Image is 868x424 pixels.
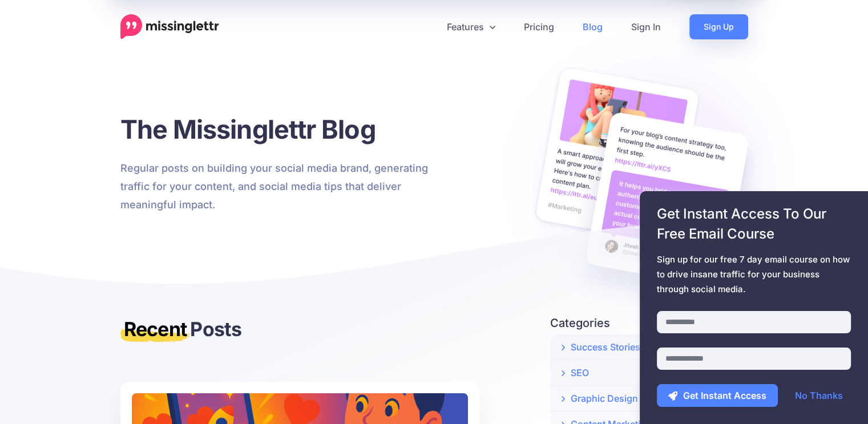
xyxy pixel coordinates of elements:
span: Sign up for our free 7 day email course on how to drive insane traffic for your business through ... [657,252,851,297]
h1: The Missinglettr Blog [120,114,443,145]
div: v 4.0.25 [32,18,56,27]
span: Get Instant Access To Our Free Email Course [657,204,851,244]
a: Home [120,14,219,39]
img: website_grey.svg [18,30,27,39]
img: logo_orange.svg [18,18,27,27]
img: tab_keywords_by_traffic_grey.svg [114,66,123,75]
a: Success Stories [550,334,748,360]
h3: Posts [120,316,479,342]
a: Sign Up [689,14,748,39]
a: Pricing [510,14,568,39]
div: Keywords by Traffic [126,67,192,75]
a: Sign In [617,14,675,39]
button: Get Instant Access [657,384,778,407]
a: No Thanks [784,384,854,407]
a: Graphic Design [550,386,748,411]
mark: Recent [120,317,191,344]
div: Domain Overview [43,67,102,75]
div: Domain: [DOMAIN_NAME] [30,30,126,39]
a: SEO [550,360,748,385]
a: Blog [568,14,617,39]
p: Regular posts on building your social media brand, generating traffic for your content, and socia... [120,159,443,214]
h5: Categories [550,316,748,330]
a: Features [433,14,510,39]
img: tab_domain_overview_orange.svg [31,66,40,75]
